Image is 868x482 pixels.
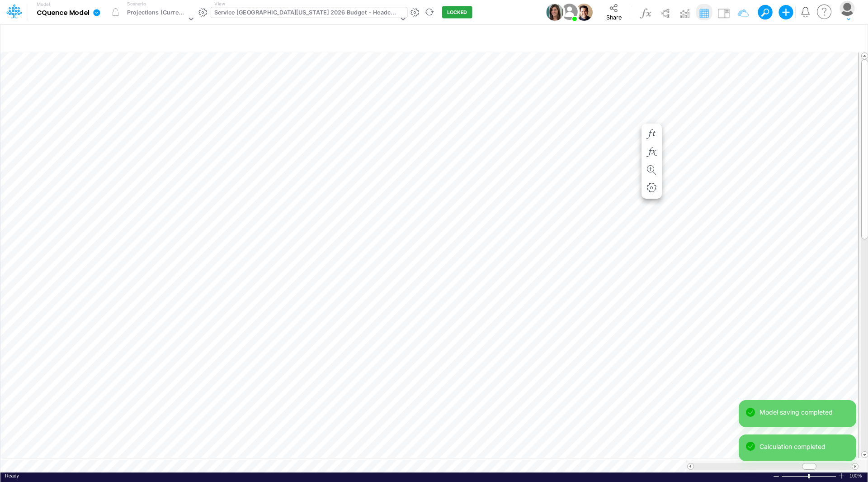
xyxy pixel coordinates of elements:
[546,4,563,21] img: User Image Icon
[849,472,863,479] span: 100%
[781,472,838,479] div: Zoom
[5,472,19,479] div: In Ready mode
[8,29,671,47] input: Type a title here
[606,14,622,20] span: Share
[773,473,780,480] div: Zoom Out
[808,474,810,478] div: Zoom
[849,472,863,479] div: Zoom level
[597,1,631,24] button: Share
[800,7,811,17] a: Notifications
[214,8,398,19] div: Service [GEOGRAPHIC_DATA][US_STATE] 2026 Budget - Headcount
[759,442,849,451] div: Calculation completed
[127,8,186,19] div: Projections (Current)
[37,2,50,7] label: Model
[5,473,19,478] span: Ready
[559,2,580,22] img: User Image Icon
[576,4,593,21] img: User Image Icon
[838,472,845,479] div: Zoom In
[37,9,90,17] b: CQuence Model
[214,0,225,7] label: View
[442,6,472,19] button: LOCKED
[759,407,849,417] div: Model saving completed
[127,0,146,7] label: Scenario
